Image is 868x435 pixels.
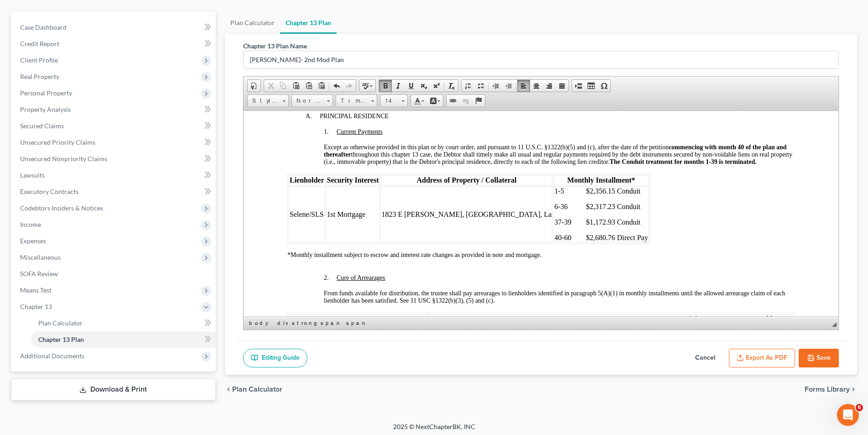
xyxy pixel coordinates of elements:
span: Real Property [20,73,59,80]
a: Link [447,95,459,107]
iframe: Intercom live chat [837,404,859,426]
span: Property Analysis [20,105,71,113]
a: body element [247,319,275,328]
span: Personal Property [20,89,72,97]
span: Means Test [20,286,52,294]
span: Chapter 13 Plan [38,335,84,343]
a: Paste [290,80,302,92]
a: Lawsuits [13,167,216,183]
i: chevron_left [225,386,232,393]
span: Plan Calculator [38,319,83,327]
a: Normal (DIV) [291,94,333,107]
a: Editing Guide [243,349,307,368]
input: Enter name... [244,51,838,68]
span: 14 [380,95,399,107]
button: Export as PDF [729,349,795,368]
a: 14 [380,94,408,107]
span: Plan Calculator [232,386,282,393]
a: Download & Print [11,379,216,400]
a: Spell Checker [359,80,375,92]
a: Times New Roman [336,94,377,107]
span: Styles [248,95,280,107]
a: Chapter 13 Plan [31,331,216,348]
span: Case Dashboard [20,23,67,31]
a: Text Color [411,95,427,107]
a: Secured Claims [13,118,216,134]
span: From funds available for distribution, the trustee shall pay arrearages to lienholders identified... [80,179,542,193]
span: Lawsuits [20,171,45,179]
span: Forms Library [805,386,850,393]
a: Unlink [459,95,472,107]
a: Table [585,80,598,92]
label: Chapter 13 Plan Name [243,41,307,51]
a: Anchor [472,95,485,107]
a: Decrease Indent [489,80,502,92]
a: Paste as plain text [302,80,315,92]
span: Expenses [20,237,46,245]
a: Cut [264,80,277,92]
iframe: Rich Text Editor, document-ckeditor [244,111,838,316]
a: Styles [247,94,289,107]
span: Miscellaneous [20,253,61,261]
a: Copy [277,80,290,92]
a: Document Properties [248,80,260,92]
a: Remove Format [445,80,458,92]
span: Times New Roman [336,95,368,107]
a: Align Right [543,80,556,92]
a: strong element [290,319,318,328]
a: Credit Report [13,36,216,52]
button: Cancel [685,349,725,368]
a: Background Color [427,95,443,107]
button: Save [799,349,839,368]
a: Italic [392,80,405,92]
a: Insert Special Character [598,80,610,92]
a: Unsecured Nonpriority Claims [13,151,216,167]
span: Unsecured Nonpriority Claims [20,155,107,162]
span: Additional Documents [20,352,84,360]
span: 6 [856,404,863,411]
span: Codebtors Insiders & Notices [20,204,103,212]
u: Cure of Arrearages [93,163,142,170]
span: *Monthly installment subject to escrow and interest rate changes as provided in note and mortgage. [44,141,298,147]
a: div element [275,319,289,328]
a: Paste from Word [315,80,328,92]
span: Unsecured Priority Claims [20,138,95,146]
a: Chapter 13 Plan [280,12,337,34]
a: Undo [330,80,343,92]
a: Align Left [517,80,530,92]
span: Client Profile [20,56,58,64]
span: Income [20,220,41,228]
span: 40-60 $2,680.76 Direct Pay [311,123,404,131]
a: Redo [343,80,356,92]
a: Property Analysis [13,101,216,118]
a: Insert/Remove Numbered List [462,80,474,92]
a: Superscript [430,80,443,92]
a: Justify [556,80,568,92]
a: Center [530,80,543,92]
a: Case Dashboard [13,19,216,36]
span: Resize [832,322,837,327]
a: Insert/Remove Bulleted List [474,80,487,92]
a: Insert Page Break for Printing [572,80,585,92]
a: Underline [405,80,417,92]
span: Monthly Installment* [499,204,539,220]
i: chevron_right [850,386,857,393]
a: span element [344,319,369,328]
a: Unsecured Priority Claims [13,134,216,151]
